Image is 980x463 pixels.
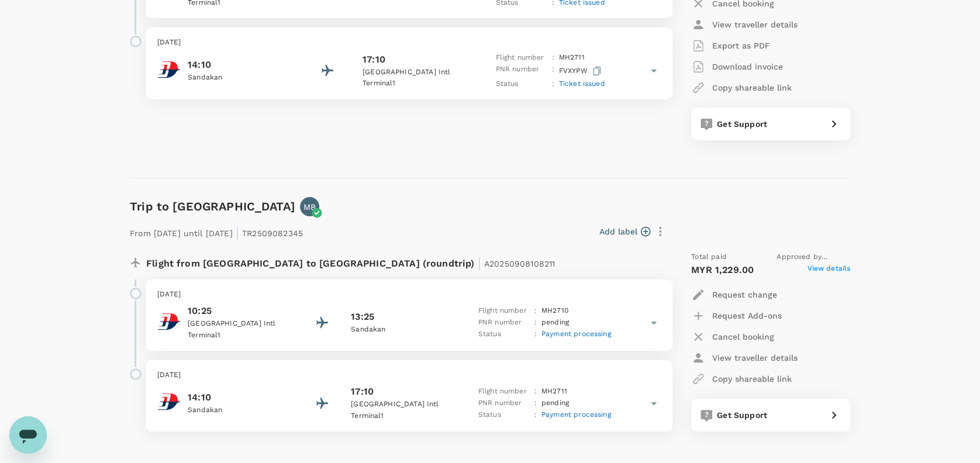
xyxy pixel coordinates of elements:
p: : [534,329,537,340]
button: Cancel booking [691,326,774,347]
h6: Trip to [GEOGRAPHIC_DATA] [130,197,295,216]
span: Total paid [691,251,727,263]
p: Sandakan [188,405,293,416]
p: 17:10 [351,385,374,399]
button: Add label [599,226,650,237]
p: MH 2710 [541,305,568,317]
p: : [534,317,537,329]
p: Terminal 1 [188,330,293,341]
p: MH 2711 [541,386,567,398]
p: : [534,386,537,398]
p: Sandakan [188,72,293,84]
p: : [551,78,554,90]
span: Ticket issued [559,80,605,88]
p: Cancel booking [712,331,774,343]
button: Export as PDF [691,35,770,56]
p: Export as PDF [712,40,770,51]
p: MH 2711 [559,52,585,64]
p: Download invoice [712,61,783,72]
p: [DATE] [157,37,661,49]
p: pending [541,317,569,329]
p: [GEOGRAPHIC_DATA] Intl [363,67,468,78]
img: Malaysia Airlines [157,58,181,81]
button: Request change [691,284,777,305]
p: Terminal 1 [351,410,456,422]
button: View traveller details [691,347,798,368]
p: Copy shareable link [712,82,792,94]
button: View traveller details [691,14,798,35]
p: Flight number [478,305,530,317]
p: Terminal 1 [363,78,468,89]
p: : [551,52,554,64]
p: Sandakan [351,324,456,336]
p: MYR 1,229.00 [691,263,754,277]
span: A20250908108211 [484,259,555,268]
span: Payment processing [541,330,611,338]
p: View traveller details [712,19,798,30]
p: [GEOGRAPHIC_DATA] Intl [188,318,293,330]
p: : [534,398,537,409]
p: 10:25 [188,304,293,318]
p: MB [303,201,316,213]
p: : [534,305,537,317]
p: 13:25 [351,310,374,324]
iframe: Button to launch messaging window [9,416,47,454]
p: Status [495,78,547,90]
p: Status [478,329,530,340]
p: 14:10 [188,391,293,405]
span: Get Support [717,119,767,129]
p: Flight number [478,386,530,398]
img: Malaysia Airlines [157,390,181,413]
p: [DATE] [157,289,661,300]
p: PNR number [478,398,530,409]
p: FVXYPW [559,64,603,78]
p: 14:10 [188,58,293,72]
p: Request Add-ons [712,310,782,322]
p: : [551,64,554,78]
p: : [534,409,537,421]
p: pending [541,398,569,409]
p: From [DATE] until [DATE] TR2509082345 [130,221,303,242]
span: | [477,255,481,271]
p: Request change [712,289,777,300]
span: Get Support [717,410,767,420]
img: Malaysia Airlines [157,310,181,333]
p: Copy shareable link [712,373,792,385]
p: Flight number [495,52,547,64]
p: Flight from [GEOGRAPHIC_DATA] to [GEOGRAPHIC_DATA] (roundtrip) [146,251,555,272]
span: Approved by [777,251,850,263]
p: [GEOGRAPHIC_DATA] Intl [351,399,456,410]
span: View details [807,263,850,277]
p: PNR number [478,317,530,329]
p: Status [478,409,530,421]
p: [DATE] [157,369,661,381]
span: | [236,224,239,241]
p: PNR number [495,64,547,78]
button: Copy shareable link [691,77,792,98]
button: Download invoice [691,56,783,77]
p: View traveller details [712,352,798,364]
span: Payment processing [541,410,611,419]
button: Copy shareable link [691,368,792,389]
p: 17:10 [363,53,385,67]
button: Request Add-ons [691,305,782,326]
